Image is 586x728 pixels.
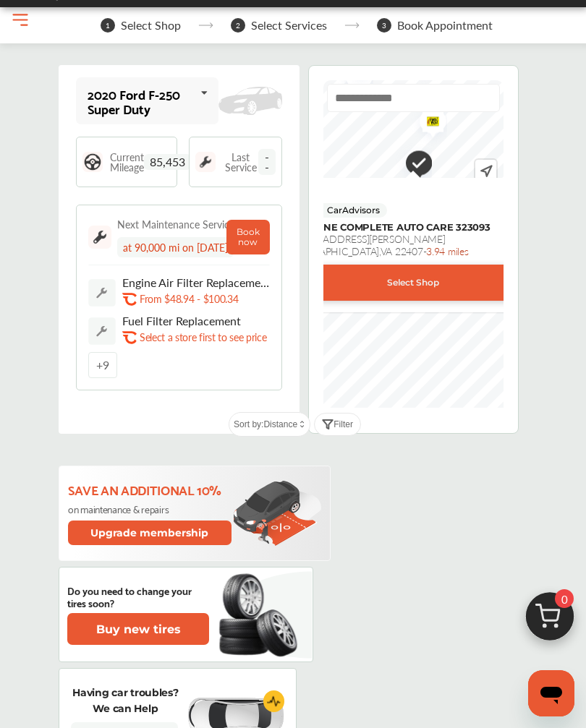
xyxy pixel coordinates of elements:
[305,205,380,216] span: 79
[68,521,232,545] button: Upgrade membership
[71,685,180,716] p: Having car troubles? We can Help
[88,87,194,116] div: 2020 Ford F-250 Super Duty
[121,19,181,32] span: Select Shop
[88,279,116,307] img: default_wrench_icon.d1a43860.svg
[426,244,468,258] span: 3.94 miles
[68,481,234,497] p: Save an additional 10%
[263,690,285,712] img: cardiogram-logo.18e20815.svg
[283,231,446,246] span: [STREET_ADDRESS][PERSON_NAME]
[397,19,493,32] span: Book Appointment
[477,163,493,179] img: recenter.ce011a49.svg
[395,143,432,187] img: check-icon.521c8815.svg
[101,18,115,33] span: 1
[88,352,117,378] a: +9
[82,152,103,172] img: steering_logo
[140,330,266,344] p: Select a store first to see price
[117,237,234,257] div: at 90,000 mi on [DATE]
[117,217,234,231] div: Next Maintenance Service
[88,352,117,378] div: + 9
[68,503,234,515] p: on maintenance & repairs
[88,226,111,249] img: maintenance_logo
[122,275,271,289] p: Engine Air Filter Replacement
[198,22,213,28] img: stepper-arrow.e24c07c6.svg
[251,19,327,32] span: Select Services
[377,18,391,33] span: 3
[122,314,271,327] p: Fuel Filter Replacement
[67,584,209,609] p: Do you need to change your tires soon?
[555,589,574,608] span: 0
[242,265,585,301] div: Select Shop
[344,22,360,28] img: stepper-arrow.e24c07c6.svg
[88,317,116,345] img: default_wrench_icon.d1a43860.svg
[283,221,491,233] span: FIRESTONE COMPLETE AUTO CARE 323093
[258,149,276,175] span: --
[110,152,144,172] span: Current Mileage
[9,9,31,31] button: Open Menu
[223,152,258,172] span: Last Service
[515,586,585,655] img: cart_icon.3d0951e8.svg
[283,244,469,258] span: [GEOGRAPHIC_DATA] , VA 22407 -
[409,101,447,147] img: logo-tires-plus.png
[226,220,270,254] button: Book now
[88,265,270,265] img: border-line.da1032d4.svg
[234,480,321,547] img: update-membership.81812027.svg
[144,154,191,170] span: 85,453
[528,670,574,716] iframe: Button to launch messaging window
[409,101,445,147] div: Map marker
[140,292,238,306] p: From $48.94 - $100.34
[67,613,212,645] a: Buy new tires
[388,136,438,192] div: Map marker
[218,87,282,115] img: placeholder_car.fcab19be.svg
[67,613,209,645] button: Buy new tires
[195,152,216,172] img: maintenance_logo
[231,18,245,33] span: 2
[321,205,380,215] span: CarAdvisors
[218,568,305,661] img: new-tire.a0c7fe23.svg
